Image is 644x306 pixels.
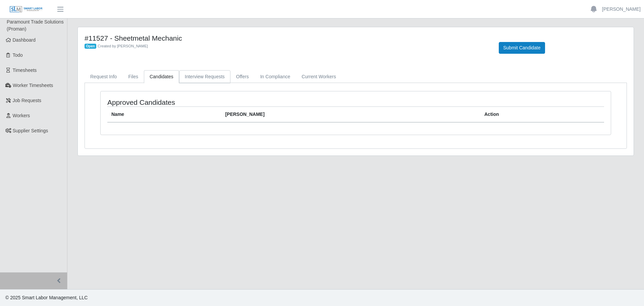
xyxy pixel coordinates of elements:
[13,68,37,73] span: Timesheets
[122,70,144,83] a: Files
[499,42,545,54] button: Submit Candidate
[85,44,96,49] span: Open
[85,34,489,42] h4: #11527 - Sheetmetal Mechanic
[13,52,23,58] span: Todo
[221,107,480,123] th: [PERSON_NAME]
[296,70,341,83] a: Current Workers
[7,19,64,32] span: Paramount Trade Solutions (Proman)
[230,70,255,83] a: Offers
[13,37,36,43] span: Dashboard
[602,6,641,13] a: [PERSON_NAME]
[144,70,179,83] a: Candidates
[98,44,148,48] span: Created by [PERSON_NAME]
[107,98,309,106] h4: Approved Candidates
[179,70,230,83] a: Interview Requests
[13,83,53,88] span: Worker Timesheets
[13,113,30,118] span: Workers
[480,107,604,123] th: Action
[85,70,122,83] a: Request Info
[13,98,42,103] span: Job Requests
[255,70,296,83] a: In Compliance
[5,295,88,300] span: © 2025 Smart Labor Management, LLC
[9,6,43,13] img: SLM Logo
[107,107,221,123] th: Name
[13,128,48,133] span: Supplier Settings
